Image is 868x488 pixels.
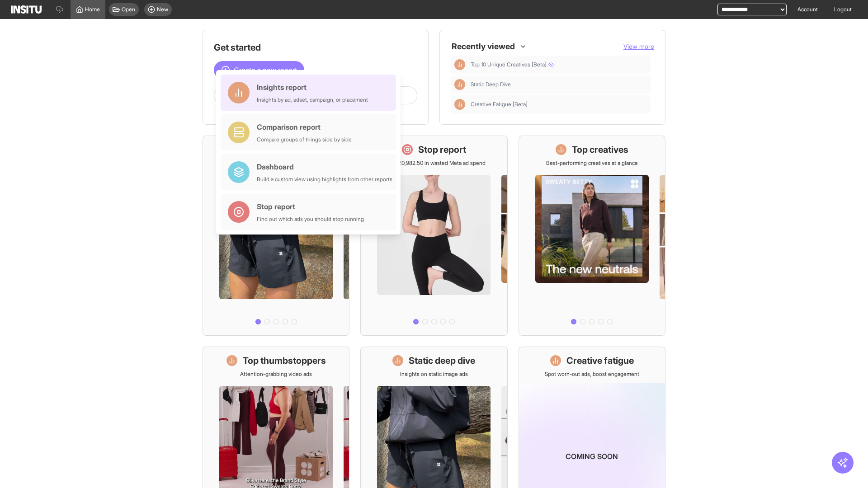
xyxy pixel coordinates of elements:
[257,216,364,223] div: Find out which ads you should stop running
[454,99,465,110] div: Insights
[623,42,654,51] button: View more
[471,61,554,68] span: Top 10 Unique Creatives [Beta]
[257,122,352,132] div: Comparison report
[257,82,368,93] div: Insights report
[572,143,628,156] h1: Top creatives
[471,61,647,68] span: Top 10 Unique Creatives [Beta]
[214,41,417,54] h1: Get started
[257,96,368,103] div: Insights by ad, adset, campaign, or placement
[623,42,654,50] span: View more
[122,6,135,13] span: Open
[243,354,326,367] h1: Top thumbstoppers
[471,101,647,108] span: Creative Fatigue [Beta]
[257,136,352,143] div: Compare groups of things side by side
[454,79,465,90] div: Insights
[519,136,665,336] a: Top creativesBest-performing creatives at a glance
[471,81,647,88] span: Static Deep Dive
[257,161,392,172] div: Dashboard
[257,201,364,212] div: Stop report
[360,136,507,336] a: Stop reportSave £20,982.50 in wasted Meta ad spend
[471,81,511,88] span: Static Deep Dive
[85,6,100,13] span: Home
[418,143,466,156] h1: Stop report
[157,6,168,13] span: New
[234,65,297,75] span: Create a new report
[214,61,304,79] button: Create a new report
[240,371,312,378] p: Attention-grabbing video ads
[471,101,528,108] span: Creative Fatigue [Beta]
[382,160,486,167] p: Save £20,982.50 in wasted Meta ad spend
[203,136,349,336] a: What's live nowSee all active ads instantly
[409,354,475,367] h1: Static deep dive
[454,59,465,70] div: Insights
[11,5,42,14] img: Logo
[257,176,392,183] div: Build a custom view using highlights from other reports
[546,160,638,167] p: Best-performing creatives at a glance
[400,371,468,378] p: Insights on static image ads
